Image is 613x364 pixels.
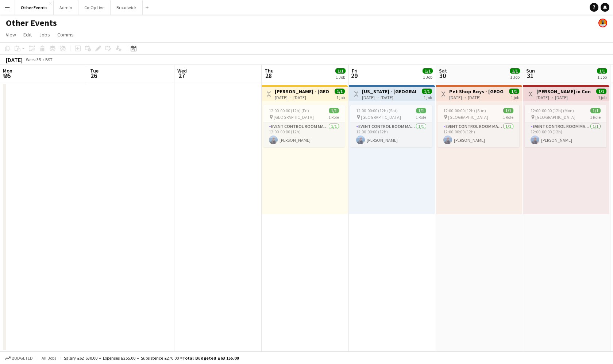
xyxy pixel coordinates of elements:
a: Edit [20,30,35,39]
span: [GEOGRAPHIC_DATA] [448,114,488,120]
app-job-card: 12:00-00:00 (12h) (Mon)1/1 [GEOGRAPHIC_DATA]1 RoleEvent Control Room Manager1/112:00-00:00 (12h)[... [525,105,606,147]
span: 1/1 [590,108,601,113]
span: Jobs [39,31,50,38]
span: 28 [263,71,274,80]
a: Comms [54,30,77,39]
div: 1 job [424,94,432,100]
span: 1/1 [335,89,345,94]
div: [DATE] → [DATE] [275,95,329,100]
span: 12:00-00:00 (12h) (Mon) [531,108,574,113]
span: Tue [90,67,99,74]
h3: Pet Shop Boys - [GEOGRAPHIC_DATA] Live [449,88,504,95]
app-job-card: 12:00-00:00 (12h) (Fri)1/1 [GEOGRAPHIC_DATA]1 RoleEvent Control Room Manager1/112:00-00:00 (12h)[... [263,105,345,147]
span: Mon [3,67,12,74]
div: 1 job [336,94,345,100]
app-job-card: 12:00-00:00 (12h) (Sat)1/1 [GEOGRAPHIC_DATA]1 RoleEvent Control Room Manager1/112:00-00:00 (12h)[... [350,105,432,147]
div: 1 Job [336,74,345,80]
button: Other Events [15,0,54,15]
h3: [US_STATE] - [GEOGRAPHIC_DATA] Live [362,88,416,95]
span: 25 [2,71,12,80]
span: 1 Role [416,114,426,120]
span: Sun [526,67,535,74]
div: 1 Job [423,74,432,80]
span: [GEOGRAPHIC_DATA] [535,114,575,120]
button: Broadwick [111,0,143,15]
h3: [PERSON_NAME] - [GEOGRAPHIC_DATA] Live [275,88,329,95]
h1: Other Events [6,17,57,28]
app-card-role: Event Control Room Manager1/112:00-00:00 (12h)[PERSON_NAME] [263,122,345,147]
div: 1 job [511,94,519,100]
span: Fri [352,67,358,74]
button: Budgeted [4,354,34,362]
span: 1/1 [503,108,513,113]
span: Edit [23,31,32,38]
div: BST [45,57,53,62]
div: [DATE] → [DATE] [449,95,504,100]
span: 1 Role [503,114,513,120]
span: All jobs [40,355,58,361]
span: Sat [439,67,447,74]
span: 27 [176,71,187,80]
app-user-avatar: Ben Sidaway [598,19,607,27]
app-card-role: Event Control Room Manager1/112:00-00:00 (12h)[PERSON_NAME] [525,122,606,147]
button: Admin [54,0,78,15]
span: 1 Role [328,114,339,120]
span: 1/1 [597,68,607,74]
span: 12:00-00:00 (12h) (Fri) [269,108,309,113]
span: 29 [351,71,358,80]
h3: [PERSON_NAME] in Concert - [GEOGRAPHIC_DATA] Live [536,88,591,95]
div: 1 Job [510,74,520,80]
span: 31 [525,71,535,80]
div: [DATE] → [DATE] [536,95,591,100]
div: [DATE] → [DATE] [362,95,416,100]
app-job-card: 12:00-00:00 (12h) (Sun)1/1 [GEOGRAPHIC_DATA]1 RoleEvent Control Room Manager1/112:00-00:00 (12h)[... [437,105,519,147]
span: 1/1 [510,68,520,74]
span: 1/1 [422,89,432,94]
span: 1/1 [416,108,426,113]
div: Salary £62 630.00 + Expenses £255.00 + Subsistence £270.00 = [64,355,239,361]
span: 1/1 [335,68,346,74]
span: 1/1 [423,68,433,74]
div: 1 Job [597,74,607,80]
span: Wed [177,67,187,74]
div: 1 job [598,94,606,100]
span: 12:00-00:00 (12h) (Sat) [356,108,398,113]
span: Total Budgeted £63 155.00 [182,355,239,361]
span: 26 [89,71,99,80]
app-card-role: Event Control Room Manager1/112:00-00:00 (12h)[PERSON_NAME] [437,122,519,147]
span: [GEOGRAPHIC_DATA] [274,114,314,120]
span: Thu [265,67,274,74]
span: 30 [438,71,447,80]
span: Comms [57,31,74,38]
a: View [3,30,19,39]
span: 12:00-00:00 (12h) (Sun) [443,108,486,113]
span: Budgeted [12,356,33,361]
button: Co-Op Live [78,0,111,15]
span: 1 Role [590,114,601,120]
app-card-role: Event Control Room Manager1/112:00-00:00 (12h)[PERSON_NAME] [350,122,432,147]
span: Week 35 [24,57,42,62]
span: View [6,31,16,38]
div: [DATE] [6,56,23,63]
a: Jobs [36,30,53,39]
span: 1/1 [329,108,339,113]
span: [GEOGRAPHIC_DATA] [361,114,401,120]
span: 1/1 [596,89,606,94]
span: 1/1 [509,89,519,94]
